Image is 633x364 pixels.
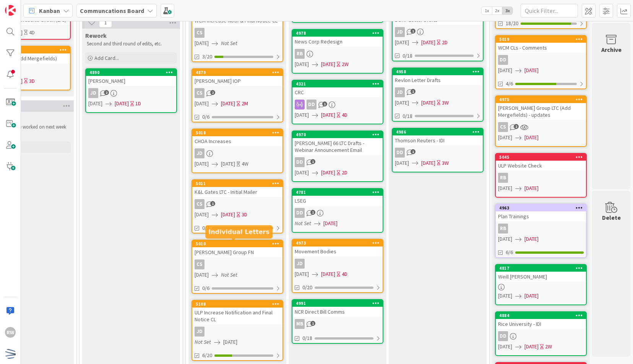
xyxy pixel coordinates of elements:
[545,343,552,351] div: 2W
[196,181,282,186] div: 5011
[496,265,586,282] div: 4817Weill [PERSON_NAME]
[411,149,416,154] span: 1
[292,131,383,155] div: 4970[PERSON_NAME] 66 LTC Drafts - Webinar Announcement Email
[192,129,282,146] div: 5018CHOA Increases
[403,112,412,120] span: 0/18
[192,180,282,197] div: 5011K&L Gates LTC - Initial Mailer
[495,153,587,198] a: 5045ULP Website CheckRB[DATE][DATE]
[393,68,483,85] div: 4958Revlon Letter Drafts
[392,68,484,122] a: 4958Revlon Letter DraftsJD[DATE][DATE]3W0/18
[292,37,383,47] div: News Corp Redesign
[296,81,383,87] div: 4321
[192,136,282,146] div: CHOA Increases
[195,28,205,38] div: CS
[296,301,383,306] div: 4991
[496,211,586,221] div: Plan Trainings
[498,331,508,341] div: DD
[342,169,347,177] div: 2D
[192,180,282,187] div: 5011
[393,135,483,145] div: Thomson Reuters - IDI
[88,100,102,108] span: [DATE]
[295,259,305,269] div: JD
[210,201,215,206] span: 1
[498,235,512,243] span: [DATE]
[496,96,586,120] div: 4975[PERSON_NAME] Group LTC (Add Mergefields) - updates
[342,60,349,68] div: 2W
[89,70,176,75] div: 4890
[499,37,586,42] div: 5019
[135,100,141,108] div: 1D
[192,259,282,269] div: CS
[495,264,587,305] a: 4817Weill [PERSON_NAME][DATE][DATE]
[295,157,305,167] div: DD
[496,154,586,171] div: 5045ULP Website Check
[292,130,383,182] a: 4970[PERSON_NAME] 66 LTC Drafts - Webinar Announcement EmailDD[DATE][DATE]2D
[292,157,383,167] div: DD
[192,76,282,86] div: [PERSON_NAME] IOP
[86,76,176,86] div: [PERSON_NAME]
[292,49,383,59] div: RB
[601,45,622,54] div: Archive
[495,204,587,258] a: 4963Plan TrainingsRB[DATE][DATE]6/6
[496,319,586,329] div: Rice University - IDI
[295,220,311,227] i: Not Set
[29,29,35,37] div: 4D
[421,99,435,107] span: [DATE]
[192,300,283,361] a: 5108ULP Increase Notification and Final Notice CLJDNot Set[DATE]6/20
[202,351,212,359] span: 6/20
[210,90,215,95] span: 2
[196,130,282,135] div: 5018
[295,319,305,329] div: MB
[192,88,282,98] div: CS
[202,224,209,232] span: 0/2
[196,301,282,307] div: 5108
[292,196,383,206] div: LSEG
[221,40,237,47] i: Not Set
[80,7,144,14] b: Communcations Board
[192,129,282,136] div: 5018
[192,301,282,324] div: 5108ULP Increase Notification and Final Notice CL
[393,27,483,37] div: JD
[506,19,518,27] span: 18/20
[292,189,383,196] div: 4781
[403,52,412,60] span: 0/18
[482,7,492,14] span: 1x
[322,101,327,106] span: 1
[295,270,309,278] span: [DATE]
[421,159,435,167] span: [DATE]
[496,96,586,103] div: 4975
[195,338,211,345] i: Not Set
[499,97,586,102] div: 4975
[442,39,448,47] div: 2D
[242,211,247,219] div: 3D
[524,134,539,142] span: [DATE]
[208,228,269,235] h5: Individual Letters
[498,173,508,183] div: RB
[295,60,309,68] span: [DATE]
[495,35,587,89] a: 5019WCM CLs - CommentsDD[DATE][DATE]4/6
[292,188,383,233] a: 4781LSEGDDNot Set[DATE]
[392,7,484,61] a: BOKF Letter DraftsJD[DATE][DATE]2D0/18
[496,205,586,211] div: 4963
[496,122,586,132] div: CS
[496,161,586,171] div: ULP Website Check
[192,240,282,247] div: 5010
[502,7,513,14] span: 3x
[395,148,405,158] div: DD
[86,88,176,98] div: JD
[192,240,282,257] div: 5010[PERSON_NAME] Group FN
[99,18,112,27] span: 1
[292,300,383,317] div: 4991NCR Direct Bill Comms
[195,100,209,108] span: [DATE]
[496,154,586,161] div: 5045
[86,69,176,76] div: 4890
[115,100,129,108] span: [DATE]
[395,99,409,107] span: [DATE]
[321,169,335,177] span: [DATE]
[192,327,282,337] div: JD
[296,190,383,195] div: 4781
[221,160,235,168] span: [DATE]
[307,100,316,110] div: DD
[192,240,283,294] a: 5010[PERSON_NAME] Group FNCS[DATE]Not Set0/6
[393,68,483,75] div: 4958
